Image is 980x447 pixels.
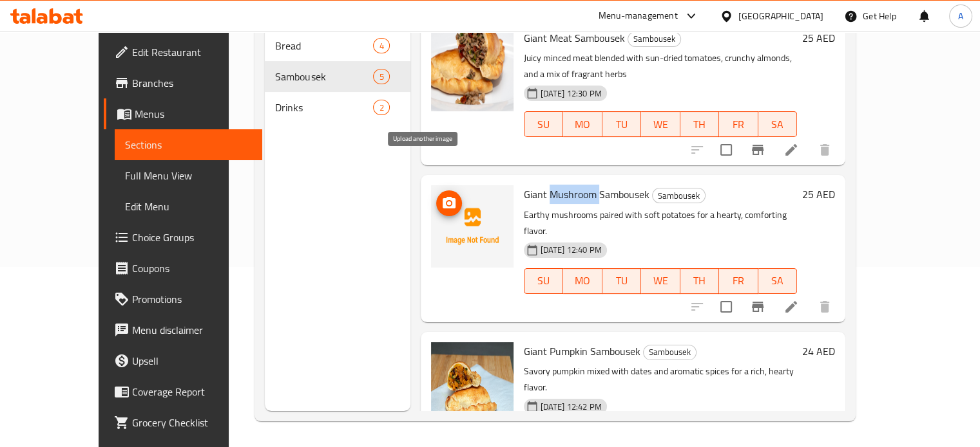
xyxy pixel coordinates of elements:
[628,32,681,47] div: Sambousek
[646,115,675,134] span: WE
[653,188,705,203] span: Sambousek
[713,293,740,320] span: Select to update
[115,129,262,160] a: Sections
[530,115,558,134] span: SU
[373,100,389,115] div: items
[680,111,720,137] button: TH
[802,29,835,47] h6: 25 AED
[104,68,262,98] a: Branches
[641,268,680,294] button: WE
[125,137,252,152] span: Sections
[783,299,799,315] a: Edit menu item
[132,291,252,307] span: Promotions
[599,8,678,24] div: Menu-management
[643,345,697,360] div: Sambousek
[602,268,642,294] button: TU
[608,115,637,134] span: TU
[742,134,773,165] button: Branch-specific-item
[764,271,793,290] span: SA
[104,407,262,438] a: Grocery Checklist
[524,268,563,294] button: SU
[104,315,262,345] a: Menu disclaimer
[115,191,262,222] a: Edit Menu
[535,401,607,413] span: [DATE] 12:42 PM
[374,71,389,83] span: 5
[758,268,798,294] button: SA
[115,160,262,191] a: Full Menu View
[373,69,389,84] div: items
[104,376,262,407] a: Coverage Report
[265,25,410,128] nav: Menu sections
[646,271,675,290] span: WE
[802,185,835,203] h6: 25 AED
[132,230,252,245] span: Choice Groups
[275,38,373,53] span: Bread
[524,50,797,82] p: Juicy minced meat blended with sun-dried tomatoes, crunchy almonds, and a mix of fragrant herbs
[563,111,602,137] button: MO
[104,345,262,376] a: Upsell
[275,69,373,84] span: Sambousek
[132,322,252,338] span: Menu disclaimer
[132,75,252,91] span: Branches
[104,253,262,284] a: Coupons
[373,38,389,53] div: items
[132,44,252,60] span: Edit Restaurant
[802,342,835,360] h6: 24 AED
[719,111,758,137] button: FR
[758,111,798,137] button: SA
[530,271,558,290] span: SU
[742,291,773,322] button: Branch-specific-item
[125,168,252,183] span: Full Menu View
[104,284,262,315] a: Promotions
[783,142,799,158] a: Edit menu item
[602,111,642,137] button: TU
[680,268,720,294] button: TH
[125,199,252,214] span: Edit Menu
[641,111,680,137] button: WE
[809,134,840,165] button: delete
[809,291,840,322] button: delete
[628,32,680,46] span: Sambousek
[686,115,715,134] span: TH
[524,185,649,204] span: Giant Mushroom Sambousek
[135,106,252,122] span: Menus
[431,342,514,424] img: Giant Pumpkin Sambousek
[104,222,262,253] a: Choice Groups
[535,244,607,256] span: [DATE] 12:40 PM
[764,115,793,134] span: SA
[275,100,373,115] span: Drinks
[265,92,410,123] div: Drinks2
[724,271,753,290] span: FR
[436,190,462,216] button: upload picture
[524,207,797,239] p: Earthy mushrooms paired with soft potatoes for a hearty, comforting flavor.
[563,268,602,294] button: MO
[524,28,625,48] span: Giant Meat Sambousek
[568,115,597,134] span: MO
[104,98,262,129] a: Menus
[535,87,607,100] span: [DATE] 12:30 PM
[524,363,797,396] p: Savory pumpkin mixed with dates and aromatic spices for a rich, hearty flavor.
[104,37,262,68] a: Edit Restaurant
[568,271,597,290] span: MO
[686,271,715,290] span: TH
[713,136,740,163] span: Select to update
[524,342,640,361] span: Giant Pumpkin Sambousek
[719,268,758,294] button: FR
[374,102,389,114] span: 2
[431,185,514,268] img: Giant Mushroom Sambousek
[265,30,410,61] div: Bread4
[738,9,823,23] div: [GEOGRAPHIC_DATA]
[374,40,389,52] span: 4
[644,345,696,360] span: Sambousek
[132,415,252,430] span: Grocery Checklist
[524,111,563,137] button: SU
[132,353,252,369] span: Upsell
[431,29,514,111] img: Giant Meat Sambousek
[132,384,252,399] span: Coverage Report
[132,260,252,276] span: Coupons
[724,115,753,134] span: FR
[958,9,963,23] span: A
[608,271,637,290] span: TU
[265,61,410,92] div: Sambousek5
